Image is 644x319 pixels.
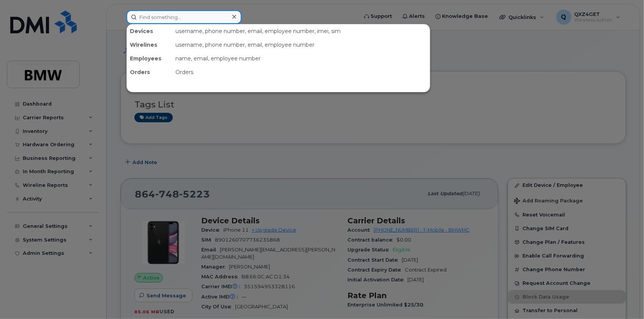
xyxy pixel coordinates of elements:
[172,24,430,38] div: username, phone number, email, employee number, imei, sim
[127,65,172,79] div: Orders
[172,52,430,65] div: name, email, employee number
[127,24,172,38] div: Devices
[611,286,638,313] iframe: Messenger Launcher
[172,38,430,52] div: username, phone number, email, employee number
[127,38,172,52] div: Wirelines
[172,65,430,79] div: Orders
[127,52,172,65] div: Employees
